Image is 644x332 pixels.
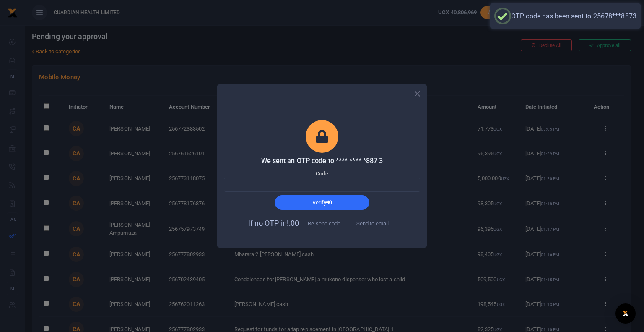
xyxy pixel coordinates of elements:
button: Close [411,88,423,100]
div: Open Intercom Messenger [615,303,636,324]
span: !:00 [287,219,299,227]
span: If no OTP in [248,219,348,227]
label: Code [316,170,328,178]
div: OTP code has been sent to 25678***8873 [511,12,636,20]
button: Verify [275,195,369,209]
